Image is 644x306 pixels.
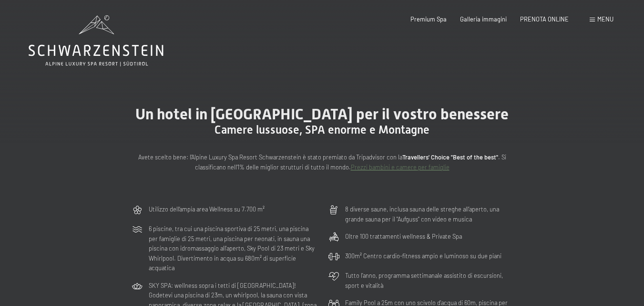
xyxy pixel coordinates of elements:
[135,105,509,123] span: Un hotel in [GEOGRAPHIC_DATA] per il vostro benessere
[149,224,317,273] p: 6 piscine, tra cui una piscina sportiva di 25 metri, una piscina per famiglie di 25 metri, una pi...
[460,15,507,23] a: Galleria immagini
[520,15,569,23] a: PRENOTA ONLINE
[345,232,462,241] p: Oltre 100 trattamenti wellness & Private Spa
[351,163,450,171] a: Prezzi bambini e camere per famiglie
[215,123,429,137] span: Camere lussuose, SPA enorme e Montagne
[149,204,265,214] p: Utilizzo dell‘ampia area Wellness su 7.700 m²
[597,15,613,23] span: Menu
[345,204,513,224] p: 8 diverse saune, inclusa sauna delle streghe all’aperto, una grande sauna per il "Aufguss" con vi...
[410,15,447,23] a: Premium Spa
[402,153,498,161] strong: Travellers' Choice "Best of the best"
[132,152,513,172] p: Avete scelto bene: l’Alpine Luxury Spa Resort Schwarzenstein è stato premiato da Tripadvisor con ...
[345,251,501,261] p: 300m² Centro cardio-fitness ampio e luminoso su due piani
[345,271,513,290] p: Tutto l’anno, programma settimanale assistito di escursioni, sport e vitalità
